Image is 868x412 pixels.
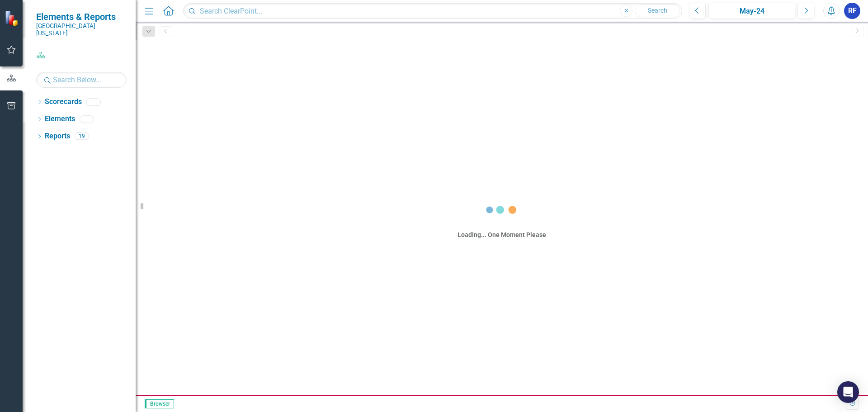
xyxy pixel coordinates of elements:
[712,6,792,17] div: May-24
[145,399,174,408] span: Browser
[45,97,82,107] a: Scorecards
[708,3,795,19] button: May-24
[183,3,682,19] input: Search ClearPoint...
[45,114,75,124] a: Elements
[45,131,70,142] a: Reports
[36,72,127,88] input: Search Below...
[75,133,89,140] div: 19
[36,22,127,37] small: [GEOGRAPHIC_DATA][US_STATE]
[458,230,546,239] div: Loading... One Moment Please
[635,5,680,17] button: Search
[837,381,859,403] div: Open Intercom Messenger
[844,3,860,19] button: RF
[5,10,20,26] img: ClearPoint Strategy
[648,7,667,14] span: Search
[36,11,127,22] span: Elements & Reports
